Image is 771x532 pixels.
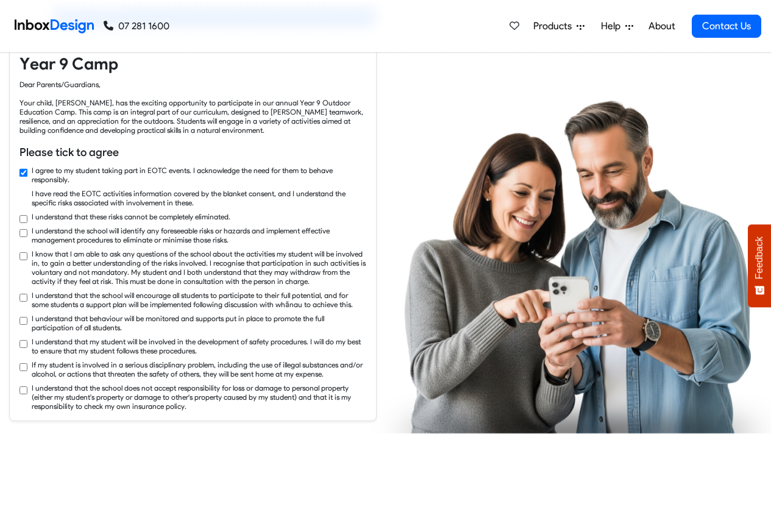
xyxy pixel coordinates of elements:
div: Dear Parents/Guardians, Your child, [PERSON_NAME], has the exciting opportunity to participate in... [20,80,366,135]
a: About [645,14,678,38]
label: I understand the school will identify any foreseeable risks or hazards and implement effective ma... [32,226,366,244]
label: I know that I am able to ask any questions of the school about the activities my student will be ... [32,249,366,286]
label: I understand that my student will be involved in the development of safety procedures. I will do ... [32,337,366,355]
label: I agree to my student taking part in EOTC events. I acknowledge the need for them to behave respo... [32,166,366,184]
span: Products [533,19,577,34]
span: Feedback [754,236,765,279]
a: Help [596,14,638,38]
label: I have read the EOTC activities information covered by the blanket consent, and I understand the ... [32,189,366,207]
span: Help [601,19,625,34]
button: Feedback - Show survey [748,224,771,307]
label: I understand that behaviour will be monitored and supports put in place to promote the full parti... [32,314,366,332]
h6: Please tick to agree [20,144,366,160]
label: I understand that the school will encourage all students to participate to their full potential, ... [32,291,366,309]
a: 07 281 1600 [104,19,169,34]
label: If my student is involved in a serious disciplinary problem, including the use of illegal substan... [32,360,366,378]
a: Contact Us [692,15,761,38]
label: I understand that the school does not accept responsibility for loss or damage to personal proper... [32,383,366,411]
a: Products [528,14,589,38]
h4: Year 9 Camp [20,53,366,75]
label: I understand that these risks cannot be completely eliminated. [32,212,230,221]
